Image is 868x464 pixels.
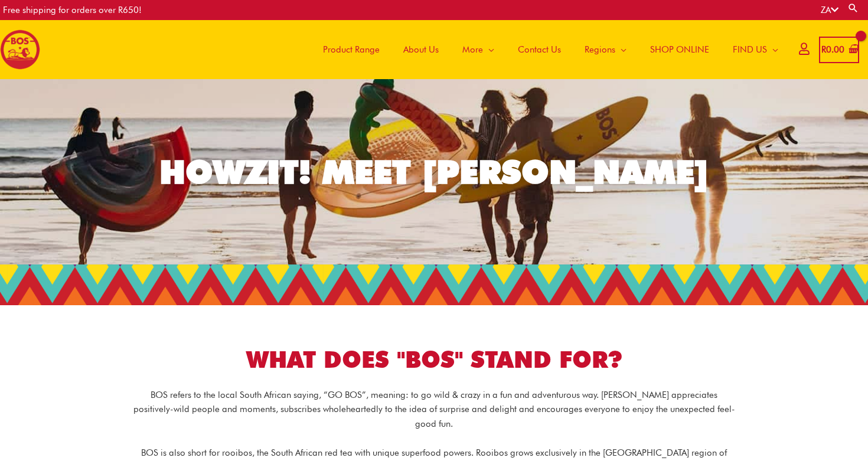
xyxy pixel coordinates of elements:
span: About Us [403,32,439,67]
div: HOWZIT! MEET [PERSON_NAME] [159,156,709,188]
span: FIND US [733,32,767,67]
span: Product Range [323,32,380,67]
span: R [821,44,826,55]
a: View Shopping Cart, empty [819,37,859,63]
p: BOS refers to the local South African saying, “GO BOS”, meaning: to go wild & crazy in a fun and ... [133,388,735,432]
a: About Us [391,20,451,79]
a: ZA [821,5,838,15]
span: Contact Us [518,32,561,67]
a: SHOP ONLINE [638,20,721,79]
a: Product Range [311,20,391,79]
a: Contact Us [506,20,573,79]
span: More [462,32,483,67]
bdi: 0.00 [821,44,844,55]
span: Regions [585,32,615,67]
a: Regions [573,20,638,79]
span: SHOP ONLINE [650,32,709,67]
nav: Site Navigation [302,20,790,79]
h1: WHAT DOES "BOS" STAND FOR? [103,344,765,376]
a: Search button [847,2,859,14]
a: More [451,20,506,79]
